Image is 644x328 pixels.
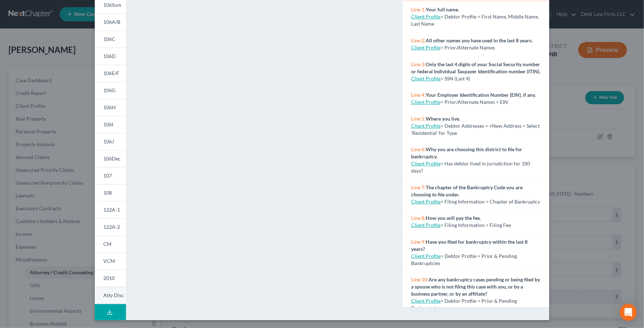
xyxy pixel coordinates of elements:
a: VCM [95,253,126,270]
span: Atty Disc [103,292,124,298]
a: 106D [95,48,126,65]
a: 122A-1 [95,201,126,218]
span: > SSN (Last 4) [441,75,470,81]
a: 106J [95,133,126,150]
a: CM [95,236,126,253]
span: > Prior/Alternate Names > EIN [441,99,508,105]
span: > Filing Information > Filing Fee [441,222,511,228]
span: VCM [103,258,115,264]
a: 107 [95,167,126,184]
span: Line 1: [411,6,426,12]
span: Line 4: [411,92,426,98]
span: Line 7: [411,184,426,190]
strong: Are any bankruptcy cases pending or being filed by a spouse who is not filing this case with you,... [411,276,540,297]
span: Line 2: [411,37,426,43]
span: Line 10: [411,276,429,282]
span: 106H [103,104,116,110]
span: Line 9: [411,239,426,245]
a: 106C [95,31,126,48]
div: Open Intercom Messenger [620,304,637,321]
span: > Has debtor lived in jurisdiction for 180 days? [411,160,530,174]
span: > Debtor Profile > First Name, Middle Name, Last Name [411,14,539,27]
a: Atty Disc [95,287,126,304]
a: 106Dec [95,150,126,167]
span: 106C [103,36,115,42]
span: 107 [103,173,112,179]
span: 106Dec [103,155,121,162]
strong: How you will pay the fee. [426,215,481,221]
span: 106D [103,53,116,59]
a: Client Profile [411,44,441,51]
a: Client Profile [411,99,441,105]
span: Line 3: [411,61,426,67]
a: 108 [95,184,126,201]
span: Line 5: [411,116,426,122]
a: Client Profile [411,123,441,129]
span: > Debtor Profile > Prior & Pending Bankruptcies [411,253,517,266]
a: Client Profile [411,222,441,228]
span: 122A-1 [103,207,120,213]
span: > Debtor Profile > Prior & Pending Bankruptcies [411,298,517,311]
a: 106E/F [95,65,126,82]
strong: Only the last 4 digits of your Social Security number or federal Individual Taxpayer Identificati... [411,61,540,74]
a: Client Profile [411,199,441,205]
span: 122A-2 [103,224,120,230]
span: Line 6: [411,146,426,152]
a: 122A-2 [95,218,126,236]
span: > Prior/Alternate Names [441,44,495,51]
a: 106H [95,99,126,116]
span: 106J [103,138,114,144]
a: Client Profile [411,160,441,166]
strong: Where you live. [426,116,460,122]
span: > Filing Information > Chapter of Bankruptcy [441,199,540,205]
span: 108 [103,190,112,196]
span: 106Sum [103,2,121,8]
span: > Debtor Addresses > +New Address > Select 'Residential' for Type [411,123,540,136]
a: Client Profile [411,14,441,20]
strong: Have you filed for bankruptcy within the last 8 years? [411,239,528,252]
span: 106E/F [103,70,119,76]
a: Client Profile [411,298,441,304]
span: CM [103,241,111,247]
strong: The chapter of the Bankruptcy Code you are choosing to file under. [411,184,523,197]
strong: All other names you have used in the last 8 years. [426,37,533,43]
strong: Your full name. [426,6,459,12]
a: Client Profile [411,75,441,81]
span: Line 8: [411,215,426,221]
span: 106A/B [103,19,120,25]
span: 2010 [103,275,115,281]
span: 106I [103,121,113,127]
a: Client Profile [411,253,441,259]
span: 106G [103,87,115,93]
a: 106G [95,82,126,99]
a: 106A/B [95,14,126,31]
strong: Your Employer Identification Number (EIN), if any. [426,92,536,98]
a: 106I [95,116,126,133]
a: 2010 [95,270,126,287]
strong: Why you are choosing this district to file for bankruptcy. [411,146,522,159]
